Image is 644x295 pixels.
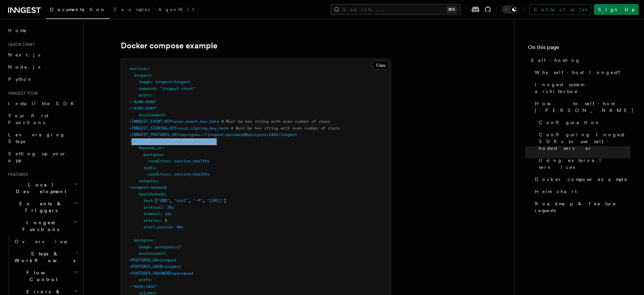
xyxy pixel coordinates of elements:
[143,165,155,170] span: redis
[162,145,165,150] span: :
[528,54,630,66] a: Self-hosting
[132,99,158,104] span: "8288:8288"
[143,211,160,216] span: timeout
[176,225,184,229] span: 40s
[46,2,110,19] a: Documentation
[221,119,330,124] span: # Must be hex string with even number of chars
[12,235,79,248] a: Overview
[5,110,79,129] a: Your first Functions
[155,86,158,91] span: :
[132,106,158,111] span: "8289:8289"
[132,119,219,124] span: INNGEST_EVENT_KEY=your_event_key_here
[132,271,193,276] span: POSTGRES_PASSWORD=password
[129,119,132,124] span: -
[447,6,456,13] kbd: ⌘K
[129,284,132,289] span: -
[155,80,191,84] span: inngest/inngest
[132,284,158,289] span: "5432:5432"
[129,185,132,190] span: -
[139,179,158,183] span: networks
[12,267,79,286] button: Flow Control
[139,145,162,150] span: depends_on
[139,245,150,249] span: image
[8,76,33,82] span: Python
[5,61,79,73] a: Node.js
[129,264,132,269] span: -
[532,173,630,185] a: Docker compose example
[536,116,630,129] a: Configuration
[174,172,210,177] span: service_healthy
[539,157,630,171] span: Using external services
[535,81,630,95] span: Inngest system architecture
[165,211,172,216] span: 10s
[536,154,630,173] a: Using external services
[12,269,73,283] span: Flow Control
[114,7,150,12] span: Examples
[5,217,79,235] button: Inngest Functions
[165,251,167,256] span: :
[160,211,162,216] span: :
[132,139,217,144] span: INNGEST_REDIS_URI=redis://redis:6379
[150,277,153,282] span: :
[121,41,217,50] a: Docker compose example
[12,248,79,267] button: Steps & Workflows
[158,179,160,183] span: :
[143,225,172,229] span: start_period
[158,198,169,203] span: "CMD"
[139,277,150,282] span: ports
[5,181,74,195] span: Local Development
[15,239,84,244] span: Overview
[134,73,150,78] span: inngest
[129,271,132,276] span: -
[132,185,167,190] span: inngest-network
[8,27,27,34] span: Home
[129,106,132,111] span: -
[129,139,132,144] span: -
[5,198,79,217] button: Events & Triggers
[169,198,172,203] span: ,
[535,188,577,195] span: Helm chart
[143,205,162,210] span: interval
[160,218,162,223] span: :
[8,113,48,125] span: Your first Functions
[129,258,132,263] span: -
[502,5,518,14] button: Toggle dark mode
[535,200,630,214] span: Roadmap & feature requests
[165,218,167,223] span: 3
[331,4,460,15] button: Search...⌘K
[8,132,65,144] span: Leveraging Steps
[169,159,172,163] span: :
[5,49,79,61] a: Next.js
[132,258,176,263] span: POSTGRES_DB=inngest
[162,205,165,210] span: :
[5,200,74,214] span: Events & Triggers
[150,93,153,97] span: :
[5,129,79,147] a: Leveraging Steps
[132,264,181,269] span: POSTGRES_USER=inngest
[139,93,150,97] span: ports
[188,198,191,203] span: ,
[143,152,162,157] span: postgres
[5,42,35,47] span: Quick start
[193,198,202,203] span: "-f"
[535,176,628,183] span: Docker compose example
[8,64,40,70] span: Node.js
[207,198,224,203] span: "[URL]"
[5,172,28,177] span: Features
[139,80,150,84] span: image
[143,198,153,203] span: test
[167,205,174,210] span: 30s
[594,4,639,15] a: Sign Up
[172,225,174,229] span: :
[531,57,580,64] span: Self-hosting
[139,113,165,117] span: environment
[528,43,630,54] h4: On this page
[129,99,132,104] span: -
[132,132,297,137] span: INNGEST_POSTGRES_URI=postgres://inngest:password@postgres:5432/inngest
[536,129,630,154] a: Configuring Inngest SDKs to use self-hosted server
[535,69,625,76] span: Why self-host Inngest?
[165,192,167,197] span: :
[154,2,198,18] a: AgentKit
[162,152,165,157] span: :
[143,218,160,223] span: retries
